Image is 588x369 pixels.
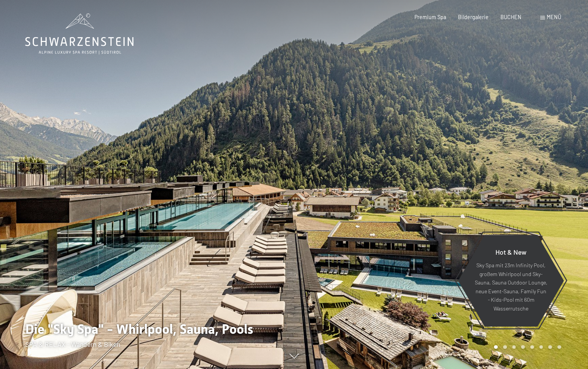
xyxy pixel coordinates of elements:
[458,234,564,327] a: Hot & New Sky Spa mit 23m Infinity Pool, großem Whirlpool und Sky-Sauna, Sauna Outdoor Lounge, ne...
[521,345,525,349] div: Carousel Page 4
[491,345,561,349] div: Carousel Pagination
[500,14,521,20] a: BUCHEN
[512,345,516,349] div: Carousel Page 3
[494,345,498,349] div: Carousel Page 1 (Current Slide)
[548,345,552,349] div: Carousel Page 7
[414,14,446,20] a: Premium Spa
[474,262,547,313] p: Sky Spa mit 23m Infinity Pool, großem Whirlpool und Sky-Sauna, Sauna Outdoor Lounge, neue Event-S...
[557,345,561,349] div: Carousel Page 8
[539,345,543,349] div: Carousel Page 6
[547,14,561,20] span: Menü
[458,14,489,20] a: Bildergalerie
[503,345,507,349] div: Carousel Page 2
[495,248,526,256] span: Hot & New
[530,345,534,349] div: Carousel Page 5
